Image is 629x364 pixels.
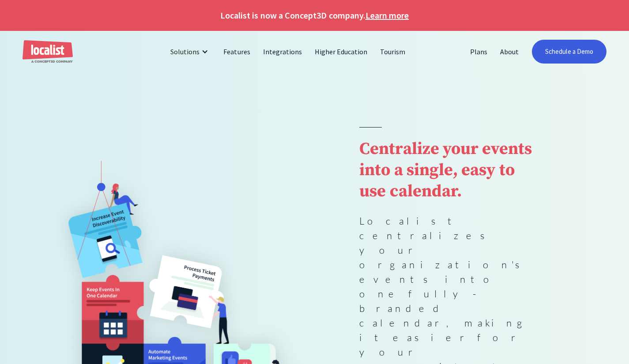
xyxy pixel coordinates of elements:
[309,41,374,62] a: Higher Education
[365,9,409,22] a: Learn more
[257,41,309,62] a: Integrations
[374,41,412,62] a: Tourism
[217,41,256,62] a: Features
[494,41,525,62] a: About
[170,46,200,57] div: Solutions
[23,40,73,64] a: home
[164,41,217,62] div: Solutions
[464,41,494,62] a: Plans
[532,40,606,64] a: Schedule a Demo
[359,139,532,202] strong: Centralize your events into a single, easy to use calendar.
